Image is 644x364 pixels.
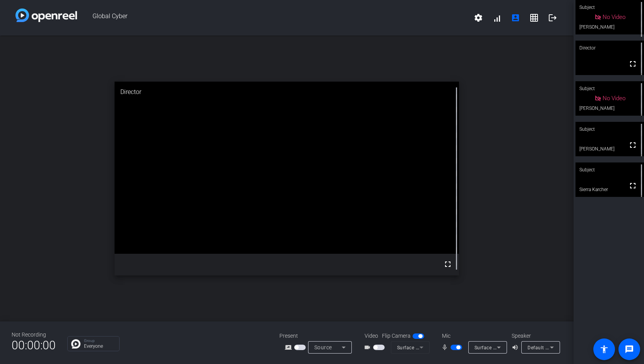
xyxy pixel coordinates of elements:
[628,181,637,190] mat-icon: fullscreen
[488,9,506,27] button: signal_cellular_alt
[512,332,558,340] div: Speaker
[474,13,483,22] mat-icon: settings
[364,343,373,352] mat-icon: videocam_outline
[12,336,56,355] span: 00:00:00
[575,122,644,137] div: Subject
[12,331,56,339] div: Not Recording
[443,260,452,269] mat-icon: fullscreen
[15,9,77,22] img: white-gradient.svg
[628,140,637,150] mat-icon: fullscreen
[628,59,637,68] mat-icon: fullscreen
[575,81,644,96] div: Subject
[434,332,512,340] div: Mic
[285,343,294,352] mat-icon: screen_share_outline
[575,41,644,55] div: Director
[115,82,459,103] div: Director
[603,95,625,102] span: No Video
[474,344,610,350] span: Surface Stereo Microphones (Surface High Definition Audio)
[575,162,644,177] div: Subject
[84,344,115,349] p: Everyone
[529,13,539,22] mat-icon: grid_on
[382,332,411,340] span: Flip Camera
[441,343,450,352] mat-icon: mic_none
[625,345,634,354] mat-icon: message
[511,13,520,22] mat-icon: account_box
[77,9,469,27] span: Global Cyber
[84,339,115,343] p: Group
[365,332,378,340] span: Video
[603,14,625,21] span: No Video
[279,332,357,340] div: Present
[512,343,521,352] mat-icon: volume_up
[71,339,80,349] img: Chat Icon
[548,13,557,22] mat-icon: logout
[599,345,609,354] mat-icon: accessibility
[314,344,332,350] span: Source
